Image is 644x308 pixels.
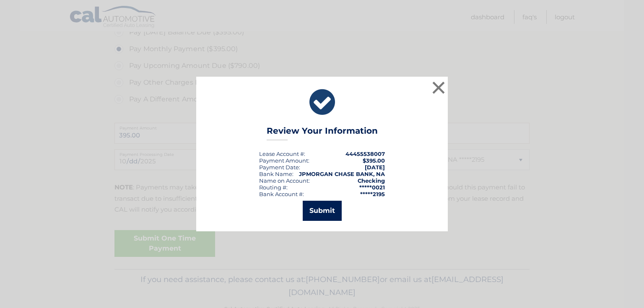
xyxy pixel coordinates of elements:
strong: 44455538007 [345,150,385,157]
span: Payment Date [259,164,299,171]
div: Lease Account #: [259,150,305,157]
div: : [259,164,300,171]
span: $395.00 [363,157,385,164]
div: Payment Amount: [259,157,309,164]
span: [DATE] [365,164,385,171]
button: × [430,79,447,96]
div: Routing #: [259,184,288,191]
strong: JPMORGAN CHASE BANK, NA [299,171,385,177]
h3: Review Your Information [267,126,378,140]
div: Name on Account: [259,177,310,184]
button: Submit [303,201,342,221]
strong: Checking [358,177,385,184]
div: Bank Account #: [259,191,304,197]
div: Bank Name: [259,171,293,177]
